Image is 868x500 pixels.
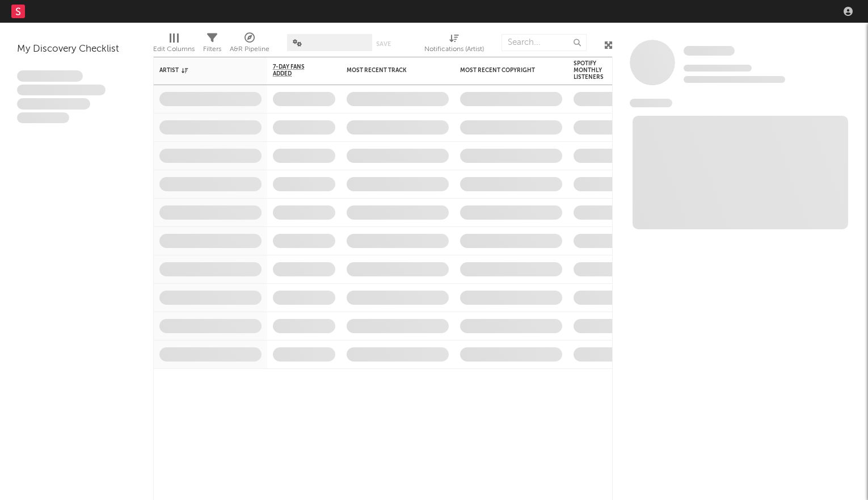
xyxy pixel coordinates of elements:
[684,65,752,72] span: Tracking Since: [DATE]
[17,98,90,110] span: Praesent ac interdum
[153,28,195,61] div: Edit Columns
[684,46,735,56] span: Some Artist
[230,28,269,61] div: A&R Pipeline
[347,67,432,74] div: Most Recent Track
[17,70,83,82] span: Lorem ipsum dolor
[17,85,106,96] span: Integer aliquet in purus et
[17,112,69,124] span: Aliquam viverra
[684,45,735,57] a: Some Artist
[684,76,785,83] span: 0 fans last week
[203,43,221,56] div: Filters
[460,67,545,74] div: Most Recent Copyright
[630,99,672,107] span: News Feed
[424,28,484,61] div: Notifications (Artist)
[203,28,221,61] div: Filters
[376,41,391,47] button: Save
[230,43,269,56] div: A&R Pipeline
[153,43,195,56] div: Edit Columns
[17,43,136,56] div: My Discovery Checklist
[502,34,587,51] input: Search...
[574,60,613,81] div: Spotify Monthly Listeners
[273,64,318,77] span: 7-Day Fans Added
[159,67,245,74] div: Artist
[424,43,484,56] div: Notifications (Artist)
